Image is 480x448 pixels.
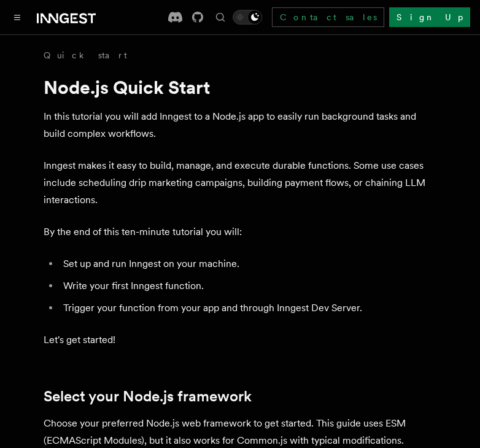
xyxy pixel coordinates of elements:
[272,7,384,27] a: Contact sales
[44,223,436,241] p: By the end of this ten-minute tutorial you will:
[10,10,25,25] button: Toggle navigation
[44,157,436,209] p: Inngest makes it easy to build, manage, and execute durable functions. Some use cases include sch...
[60,277,436,295] li: Write your first Inngest function.
[60,299,436,317] li: Trigger your function from your app and through Inngest Dev Server.
[389,7,470,27] a: Sign Up
[60,255,436,272] li: Set up and run Inngest on your machine.
[44,49,127,61] a: Quick start
[44,76,436,98] h1: Node.js Quick Start
[44,388,252,405] a: Select your Node.js framework
[44,108,436,142] p: In this tutorial you will add Inngest to a Node.js app to easily run background tasks and build c...
[233,10,262,25] button: Toggle dark mode
[44,331,436,349] p: Let's get started!
[213,10,228,25] button: Find something...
